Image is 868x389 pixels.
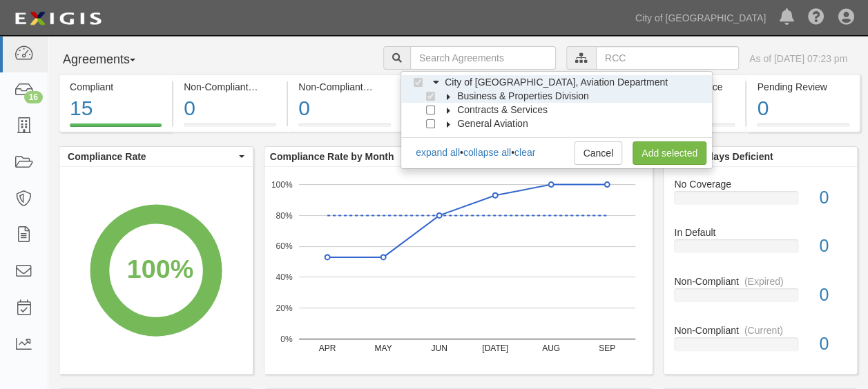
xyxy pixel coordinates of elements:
button: Compliance Rate [59,147,253,166]
a: collapse all [463,147,511,158]
img: logo-5460c22ac91f19d4615b14bd174203de0afe785f0fc80cf4dbbc73dc1793850b.png [10,6,106,31]
input: RCC [596,46,739,70]
text: 0% [280,334,293,343]
svg: A chart. [59,167,253,374]
div: 0 [298,94,391,123]
div: Pending Review [757,80,849,94]
a: clear [514,147,535,158]
a: Non-Compliant(Expired)0 [674,275,847,323]
div: (Current) [744,323,783,337]
svg: A chart. [264,167,653,374]
button: Agreements [59,46,162,74]
div: Non-Compliant (Current) [184,80,276,94]
span: Compliance Rate [68,150,235,163]
span: General Aviation [457,118,528,129]
a: Cancel [574,141,622,165]
a: Pending Review0 [746,123,860,134]
div: 0 [809,283,857,308]
div: 0 [757,94,849,123]
text: MAY [374,343,392,353]
div: Non-Compliant [664,323,857,337]
a: Non-Compliant(Expired)0 [288,123,401,134]
text: 80% [276,210,292,220]
text: 40% [276,272,292,282]
a: No Coverage0 [674,177,847,226]
div: • • [415,146,535,159]
div: As of [DATE] 07:23 pm [749,52,847,66]
b: Compliance Rate by Month [270,151,394,162]
text: 20% [276,303,292,313]
a: Non-Compliant(Current)0 [173,123,287,134]
text: 100% [271,179,293,189]
div: 15 [70,94,162,123]
div: Non-Compliant [664,275,857,288]
text: AUG [542,343,560,353]
div: No Coverage [664,177,857,191]
div: Non-Compliant (Expired) [298,80,391,94]
a: Non-Compliant(Current)0 [674,323,847,362]
text: JUN [431,343,447,353]
div: 0 [809,332,857,357]
b: Over 90 days Deficient [669,151,773,162]
text: [DATE] [482,343,508,353]
a: expand all [416,147,460,158]
div: In Default [664,226,857,239]
a: Add selected [633,141,706,165]
div: 0 [809,186,857,210]
div: 0 [184,94,276,123]
span: City of [GEOGRAPHIC_DATA], Aviation Department [445,77,668,88]
div: Compliant [70,80,162,94]
div: 0 [809,234,857,259]
text: SEP [599,343,615,353]
input: Search Agreements [410,46,556,70]
div: (Current) [253,80,292,94]
span: Business & Properties Division [457,90,589,101]
text: 60% [276,241,292,251]
div: 100% [127,251,193,288]
div: (Expired) [369,80,408,94]
a: City of [GEOGRAPHIC_DATA] [628,4,773,32]
span: Contracts & Services [457,104,548,115]
a: Compliant15 [59,123,172,134]
text: APR [318,343,336,353]
div: 16 [24,91,43,103]
a: In Default0 [674,226,847,275]
div: (Expired) [744,275,784,288]
i: Help Center - Complianz [808,10,824,26]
